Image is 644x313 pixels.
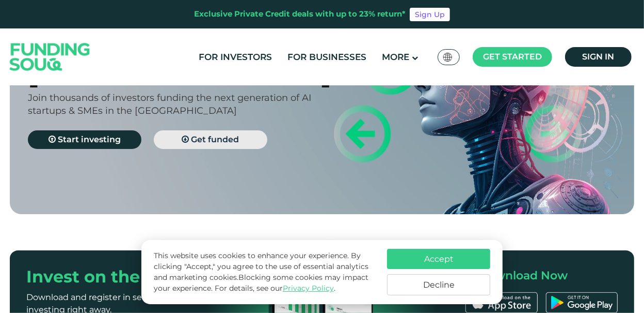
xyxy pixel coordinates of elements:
span: Blocking some cookies may impact your experience. [154,273,368,293]
div: Exclusive Private Credit deals with up to 23% return* [194,8,406,20]
p: This website uses cookies to enhance your experience. By clicking "Accept," you agree to the use ... [154,250,377,294]
a: For Businesses [285,49,369,66]
span: Get started [483,52,542,62]
img: App Store [465,292,537,313]
span: Start investing [58,135,121,144]
span: More [382,52,410,62]
a: Get funded [154,130,267,149]
a: Sign Up [410,8,450,21]
img: SA Flag [443,53,453,62]
span: Get funded [191,135,239,144]
a: For Investors [197,49,275,66]
a: Sign in [565,47,632,67]
span: Download Now [478,269,568,282]
button: Accept [387,249,490,269]
img: Google Play [546,292,618,313]
span: Invest on the Go! [26,266,173,287]
a: Start investing [28,130,141,149]
span: Sign in [583,52,615,62]
button: Decline [387,274,490,295]
span: Join thousands of investors funding the next generation of AI startups & SMEs in the [GEOGRAPHIC_... [28,92,311,116]
span: For details, see our . [215,284,335,293]
a: Privacy Policy [283,284,334,293]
